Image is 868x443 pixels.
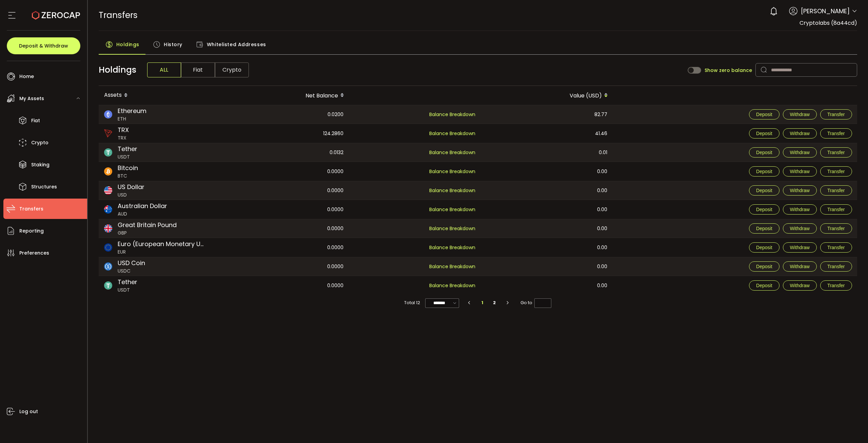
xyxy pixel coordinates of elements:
[118,106,146,115] span: Ethereum
[218,124,349,143] div: 124.2860
[800,19,857,27] span: Cryptolabs (8a44cd)
[118,115,146,123] span: ETH
[790,169,810,174] span: Withdraw
[104,110,112,118] img: eth_portfolio.svg
[99,90,218,101] div: Assets
[429,130,475,137] span: Balance Breakdown
[481,276,613,295] div: 0.00
[790,207,810,212] span: Withdraw
[783,166,817,177] button: Withdraw
[481,90,613,101] div: Value (USD)
[783,109,817,119] button: Withdraw
[749,204,779,215] button: Deposit
[756,169,772,174] span: Deposit
[118,201,167,210] span: Australian Dollar
[520,298,551,308] span: Go to
[429,244,475,252] span: Balance Breakdown
[218,143,349,162] div: 0.0132
[749,280,779,291] button: Deposit
[218,219,349,238] div: 0.0000
[481,105,613,124] div: 82.77
[19,72,34,81] span: Home
[481,238,613,257] div: 0.00
[820,204,852,215] button: Transfer
[790,283,810,288] span: Withdraw
[790,226,810,231] span: Withdraw
[705,68,752,73] span: Show zero balance
[749,166,779,177] button: Deposit
[827,169,845,174] span: Transfer
[118,182,144,191] span: US Dollar
[104,148,112,156] img: usdt_portfolio.svg
[783,223,817,234] button: Withdraw
[820,223,852,234] button: Transfer
[218,90,350,101] div: Net Balance
[19,204,43,214] span: Transfers
[218,238,349,257] div: 0.0000
[827,131,845,136] span: Transfer
[820,147,852,158] button: Transfer
[104,205,112,214] img: aud_portfolio.svg
[820,166,852,177] button: Transfer
[118,287,137,294] span: USDT
[147,62,181,77] span: ALL
[756,245,772,250] span: Deposit
[783,185,817,196] button: Withdraw
[31,160,50,170] span: Staking
[429,206,475,214] span: Balance Breakdown
[790,188,810,193] span: Withdraw
[104,243,112,252] img: eur_portfolio.svg
[827,207,845,212] span: Transfer
[790,245,810,250] span: Withdraw
[429,263,475,271] span: Balance Breakdown
[790,131,810,136] span: Withdraw
[118,210,167,218] span: AUD
[404,298,420,308] span: Total 12
[749,261,779,272] button: Deposit
[218,200,349,219] div: 0.0000
[104,167,112,176] img: btc_portfolio.svg
[118,258,145,267] span: USD Coin
[429,149,475,156] span: Balance Breakdown
[118,248,206,256] span: EUR
[104,262,112,271] img: usdc_portfolio.svg
[481,181,613,200] div: 0.00
[827,264,845,269] span: Transfer
[827,150,845,155] span: Transfer
[827,112,845,117] span: Transfer
[99,9,138,21] span: Transfers
[118,239,206,248] span: Euro (European Monetary Unit)
[181,62,215,77] span: Fiat
[749,147,779,158] button: Deposit
[488,298,500,308] li: 2
[756,283,772,288] span: Deposit
[783,128,817,139] button: Withdraw
[481,143,613,162] div: 0.01
[118,220,177,229] span: Great Britain Pound
[118,172,138,180] span: BTC
[104,129,112,137] img: trx_portfolio.png
[104,224,112,233] img: gbp_portfolio.svg
[481,200,613,219] div: 0.00
[790,150,810,155] span: Withdraw
[118,229,177,237] span: GBP
[790,112,810,117] span: Withdraw
[756,188,772,193] span: Deposit
[207,38,266,51] span: Whitelisted Addresses
[481,124,613,143] div: 41.46
[783,280,817,291] button: Withdraw
[827,188,845,193] span: Transfer
[164,38,182,51] span: History
[104,281,112,290] img: usdt_portfolio.svg
[820,109,852,119] button: Transfer
[118,163,138,172] span: Bitcoin
[429,111,475,118] span: Balance Breakdown
[118,153,137,161] span: USDT
[31,138,48,148] span: Crypto
[7,37,80,54] button: Deposit & Withdraw
[116,38,139,51] span: Holdings
[429,168,475,176] span: Balance Breakdown
[749,185,779,196] button: Deposit
[783,204,817,215] button: Withdraw
[429,225,475,233] span: Balance Breakdown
